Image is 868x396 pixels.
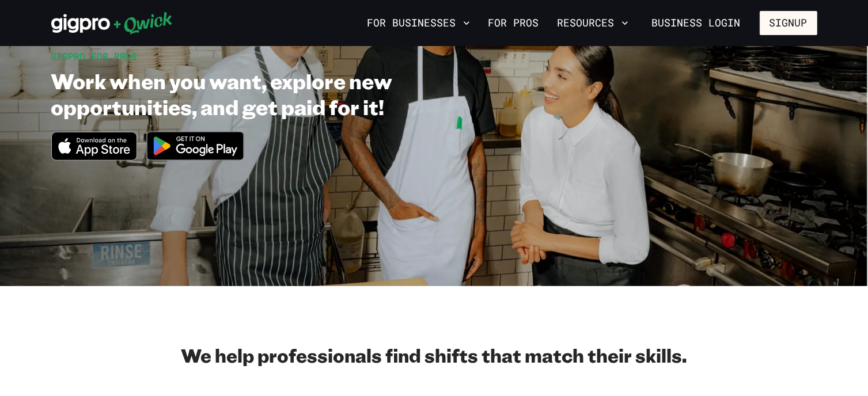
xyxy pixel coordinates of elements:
[484,13,544,33] a: For Pros
[51,50,138,62] span: GIGPRO FOR PROS
[760,11,817,35] button: Signup
[51,151,138,163] a: Download on the App Store
[553,13,633,33] button: Resources
[363,13,475,33] button: For Businesses
[51,344,817,367] h2: We help professionals find shifts that match their skills.
[642,11,751,35] a: Business Login
[139,124,251,167] img: Get it on Google Play
[51,68,511,120] h1: Work when you want, explore new opportunities, and get paid for it!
